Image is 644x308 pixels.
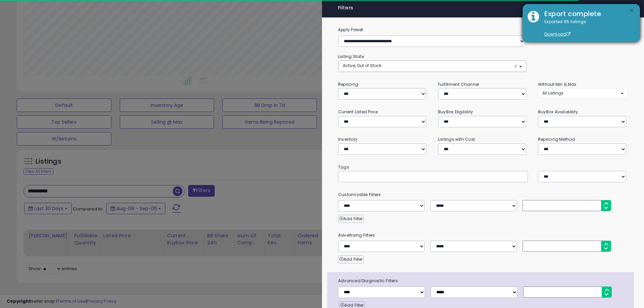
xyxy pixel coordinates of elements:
[538,81,577,87] small: Without Min & Max
[542,90,563,96] span: All Listings
[438,81,479,87] small: Fulfillment Channel
[538,136,575,142] small: Repricing Method
[333,277,634,285] span: Advanced Diagnostic Filters
[629,7,634,15] button: ×
[338,61,526,72] button: Active, Out of Stock ×
[539,19,635,38] div: Exported 95 listings.
[514,63,518,70] span: ×
[343,63,381,68] span: Active, Out of Stock
[539,9,635,19] div: Export complete
[333,26,633,34] label: Apply Preset:
[538,88,628,98] button: All Listings
[338,136,358,142] small: Inventory
[438,136,475,142] small: Listings with Cost
[338,5,628,11] h4: Filters
[338,54,364,59] small: Listing State
[538,109,578,115] small: BuyBox Availability
[338,81,358,87] small: Repricing
[333,232,633,239] small: Advertising Filters
[621,3,631,13] button: ×
[333,191,633,198] small: Customizable Filters
[438,109,473,115] small: BuyBox Eligibility
[338,255,364,263] button: Add Filter
[624,3,628,13] span: ×
[338,109,378,115] small: Current Listed Price
[333,164,633,171] small: Tags
[544,31,571,37] a: Download
[338,215,364,223] button: Add Filter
